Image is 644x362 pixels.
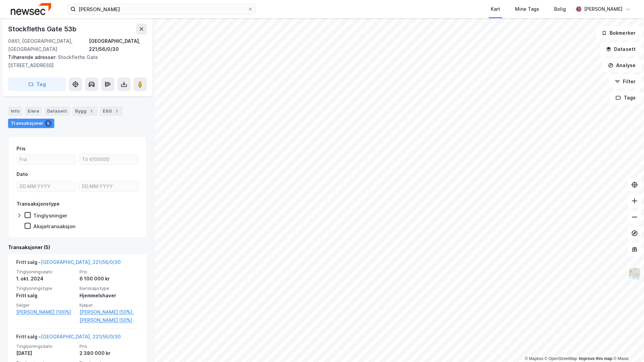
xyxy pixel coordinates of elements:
[554,5,566,13] div: Bolig
[79,343,139,349] span: Pris
[16,275,75,283] div: 1. okt. 2024
[79,285,139,291] span: Eierskapstype
[16,302,75,308] span: Selger
[16,292,75,300] div: Fritt salg
[25,107,42,116] div: Eiere
[79,154,138,164] input: Til 6100000
[16,269,75,275] span: Tinglysningsdato
[602,59,641,72] button: Analyse
[8,53,141,69] div: Stockfleths Gate [STREET_ADDRESS]
[16,343,75,349] span: Tinglysningsdato
[515,5,539,13] div: Mine Tags
[79,275,139,283] div: 6 100 000 kr
[8,24,78,34] div: Stockfleths Gate 53b
[17,154,76,164] input: Fra
[79,349,139,357] div: 2 380 000 kr
[88,108,95,115] div: 1
[609,75,641,88] button: Filter
[79,181,138,191] input: DD.MM.YYYY
[16,258,121,269] div: Fritt salg -
[17,181,76,191] input: DD.MM.YYYY
[16,285,75,291] span: Tinglysningstype
[610,330,644,362] iframe: Chat Widget
[100,107,123,116] div: ESG
[16,333,121,343] div: Fritt salg -
[11,3,51,15] img: newsec-logo.f6e21ccffca1b3a03d2d.png
[8,107,22,116] div: Info
[33,223,75,230] div: Aksjetransaksjon
[16,349,75,357] div: [DATE]
[79,269,139,275] span: Pris
[45,120,52,127] div: 5
[579,356,612,361] a: Improve this map
[89,37,147,53] div: [GEOGRAPHIC_DATA], 221/56/0/30
[8,37,89,53] div: 0461, [GEOGRAPHIC_DATA], [GEOGRAPHIC_DATA]
[8,243,147,251] div: Transaksjoner (5)
[41,259,121,265] a: [GEOGRAPHIC_DATA], 221/56/0/30
[610,91,641,104] button: Tags
[8,78,66,91] button: Tag
[72,107,97,116] div: Bygg
[610,330,644,362] div: Kontrollprogram for chat
[79,316,139,324] a: [PERSON_NAME] (50%)
[17,170,28,178] div: Dato
[596,26,641,40] button: Bokmerker
[79,308,139,316] a: [PERSON_NAME] (50%),
[525,356,543,361] a: Mapbox
[79,292,139,300] div: Hjemmelshaver
[113,108,120,115] div: 1
[76,4,248,14] input: Søk på adresse, matrikkel, gårdeiere, leietakere eller personer
[16,308,75,316] a: [PERSON_NAME] (100%)
[600,42,641,56] button: Datasett
[8,54,58,60] span: Tilhørende adresser:
[491,5,500,13] div: Kart
[8,119,54,128] div: Transaksjoner
[17,145,26,153] div: Pris
[545,356,577,361] a: OpenStreetMap
[33,212,67,219] div: Tinglysninger
[17,200,60,208] div: Transaksjonstype
[79,302,139,308] span: Kjøper
[41,334,121,339] a: [GEOGRAPHIC_DATA], 221/56/0/30
[584,5,622,13] div: [PERSON_NAME]
[628,267,641,280] img: Z
[44,107,70,116] div: Datasett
